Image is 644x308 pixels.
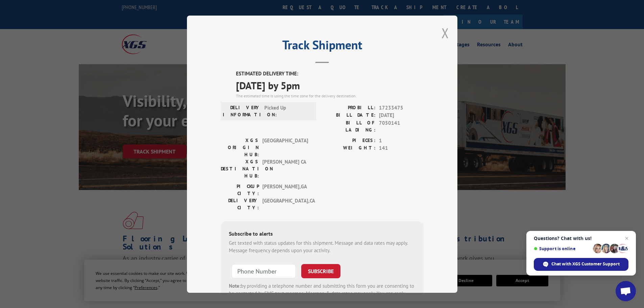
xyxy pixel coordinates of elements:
span: Questions? Chat with us! [534,236,628,241]
label: ESTIMATED DELIVERY TIME: [236,70,424,78]
span: 1 [379,137,424,144]
label: DELIVERY INFORMATION: [223,104,261,118]
input: Phone Number [232,264,296,278]
label: PICKUP CITY: [221,183,259,197]
label: WEIGHT: [322,144,376,152]
div: by providing a telephone number and submitting this form you are consenting to be contacted by SM... [229,282,415,305]
span: [DATE] [379,112,424,119]
span: 17233475 [379,104,424,112]
div: The estimated time is using the time zone for the delivery destination. [236,93,424,99]
div: Get texted with status updates for this shipment. Message and data rates may apply. Message frequ... [229,239,415,254]
span: Picked Up [264,104,310,118]
span: 7050141 [379,119,424,133]
span: Close chat [623,234,631,242]
label: PROBILL: [322,104,376,112]
div: Open chat [616,281,636,301]
label: PIECES: [322,137,376,144]
span: [GEOGRAPHIC_DATA] [262,137,308,158]
h2: Track Shipment [221,40,424,53]
span: [DATE] by 5pm [236,77,424,93]
span: Chat with XGS Customer Support [551,261,620,267]
label: BILL OF LADING: [322,119,376,133]
span: [PERSON_NAME] CA [262,158,308,179]
button: SUBSCRIBE [301,264,340,278]
span: [GEOGRAPHIC_DATA] , CA [262,197,308,211]
label: XGS DESTINATION HUB: [221,158,259,179]
div: Chat with XGS Customer Support [534,258,628,271]
button: Close modal [442,24,449,42]
label: XGS ORIGIN HUB: [221,137,259,158]
span: 141 [379,144,424,152]
label: DELIVERY CITY: [221,197,259,211]
label: BILL DATE: [322,112,376,119]
span: Support is online [534,246,591,251]
div: Subscribe to alerts [229,229,415,239]
span: [PERSON_NAME] , GA [262,183,308,197]
strong: Note: [229,282,241,289]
